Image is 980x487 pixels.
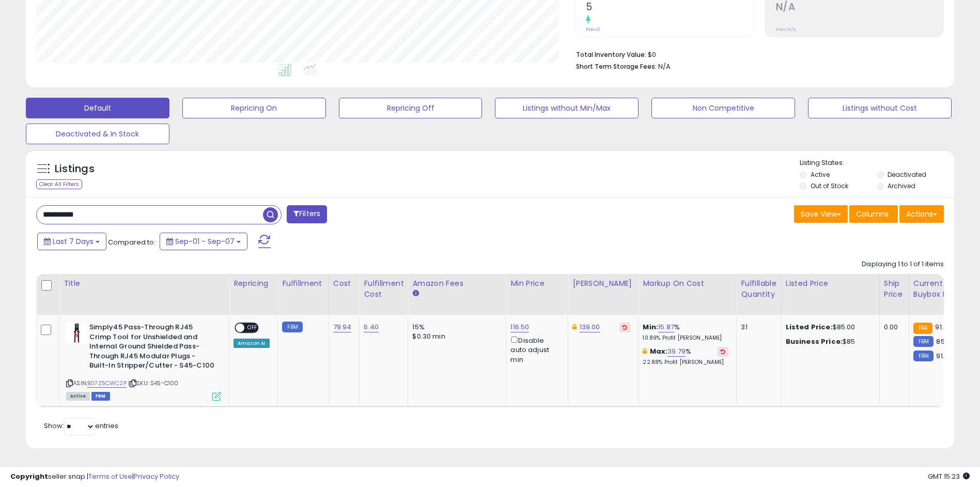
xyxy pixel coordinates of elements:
span: Sep-01 - Sep-07 [175,236,235,247]
div: 0.00 [884,323,901,332]
b: Business Price: [786,337,843,346]
img: 31-rJGMo0CL._SL40_.jpg [66,323,87,343]
i: Revert to store-level Dynamic Max Price [623,325,627,330]
span: Compared to: [108,237,155,247]
small: Amazon Fees. [412,289,418,298]
div: Fulfillment [282,278,324,289]
i: Revert to store-level Max Markup [721,349,725,354]
a: 116.50 [510,322,529,332]
label: Archived [888,181,915,190]
span: | SKU: S45-C100 [128,379,179,387]
div: 31 [741,323,773,332]
b: Simply45 Pass-Through RJ45 Crimp Tool for Unshielded and Internal Ground Shielded Pass-Through RJ... [89,323,215,373]
button: Filters [287,205,327,223]
small: FBM [913,351,934,361]
button: Actions [899,205,944,223]
a: 139.00 [580,322,600,332]
button: Sep-01 - Sep-07 [160,233,247,250]
span: Columns [856,209,889,219]
p: 10.89% Profit [PERSON_NAME] [643,334,728,342]
div: Min Price [510,278,564,289]
span: Last 7 Days [53,236,94,247]
span: FBM [91,392,110,401]
button: Default [26,98,169,118]
div: $85 [786,337,872,346]
li: $0 [576,48,936,60]
button: Repricing On [182,98,326,118]
a: 6.40 [364,322,379,332]
strong: Copyright [10,471,48,481]
div: Fulfillable Quantity [741,278,776,300]
span: 2025-09-15 15:23 GMT [928,471,970,481]
div: seller snap | | [10,472,179,482]
b: Min: [643,322,658,332]
div: % [643,347,728,366]
span: 85 [936,337,944,346]
div: [PERSON_NAME] [572,278,634,289]
a: 79.94 [333,322,352,332]
button: Last 7 Days [37,233,106,250]
button: Listings without Cost [808,98,952,118]
div: Clear All Filters [36,179,82,189]
span: OFF [244,324,261,332]
p: 22.88% Profit [PERSON_NAME] [643,359,728,366]
span: N/A [658,62,671,71]
div: Amazon AI [234,339,270,348]
div: $85.00 [786,323,872,332]
a: Privacy Policy [134,471,179,481]
div: Listed Price [786,278,875,289]
b: Total Inventory Value: [576,50,646,59]
label: Out of Stock [811,181,848,190]
p: Listing States: [800,158,954,168]
div: 15% [412,323,498,332]
th: The percentage added to the cost of goods (COGS) that forms the calculator for Min & Max prices. [639,274,737,315]
button: Non Competitive [651,98,795,118]
b: Max: [650,346,668,356]
a: 39.79 [667,346,686,357]
i: This overrides the store level Dynamic Max Price for this listing [572,324,577,330]
div: $0.30 min [412,332,498,341]
h2: 5 [586,1,753,15]
button: Listings without Min/Max [495,98,639,118]
div: Amazon Fees [412,278,502,289]
button: Deactivated & In Stock [26,124,169,144]
a: Terms of Use [88,471,132,481]
div: Repricing [234,278,273,289]
div: % [643,323,728,342]
div: Current Buybox Price [913,278,967,300]
div: Markup on Cost [643,278,732,289]
span: 91.95 [935,322,952,332]
b: Short Term Storage Fees: [576,62,657,71]
div: Disable auto adjust min [510,334,560,364]
button: Save View [794,205,848,223]
a: 15.87 [658,322,674,332]
div: Fulfillment Cost [364,278,403,300]
span: 91.95 [936,351,953,361]
small: Prev: 0 [586,26,600,33]
b: Listed Price: [786,322,833,332]
span: All listings currently available for purchase on Amazon [66,392,90,401]
span: Show: entries [44,421,118,431]
label: Active [811,170,830,179]
h2: N/A [776,1,943,15]
small: FBM [913,336,934,347]
a: B07Z5CWC2P [87,379,127,388]
i: This overrides the store level max markup for this listing [643,348,647,355]
small: FBM [282,322,302,332]
h5: Listings [55,162,95,176]
button: Repricing Off [339,98,483,118]
div: Displaying 1 to 1 of 1 items [862,260,944,269]
button: Columns [849,205,898,223]
small: Prev: N/A [776,26,796,33]
small: FBA [913,323,932,334]
div: Title [64,278,225,289]
label: Deactivated [888,170,926,179]
div: Ship Price [884,278,905,300]
div: ASIN: [66,323,221,399]
div: Cost [333,278,355,289]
